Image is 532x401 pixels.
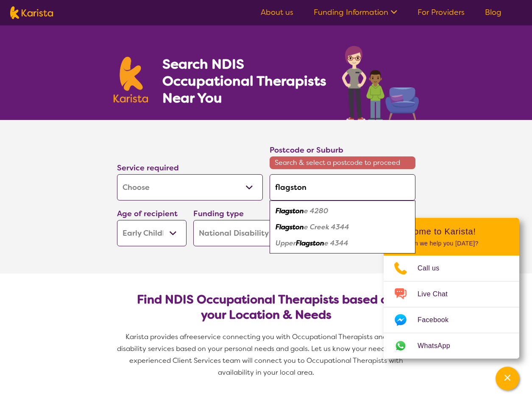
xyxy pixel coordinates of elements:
ul: Choose channel [384,256,519,359]
em: Upper [276,239,296,248]
a: Blog [485,7,501,17]
h2: Welcome to Karista! [394,226,509,237]
p: How can we help you [DATE]? [394,240,509,247]
label: Service required [117,163,179,173]
label: Age of recipient [117,209,178,219]
span: Search & select a postcode to proceed [270,156,415,169]
a: Funding Information [314,7,397,17]
img: occupational-therapy [342,46,419,120]
span: free [184,332,198,341]
label: Postcode or Suburb [270,145,343,155]
img: Karista logo [114,57,148,103]
em: e 4280 [304,206,328,215]
button: Channel Menu [496,367,519,390]
em: e Creek 4344 [304,223,349,231]
em: Flagston [276,223,304,231]
span: Live Chat [418,288,458,301]
span: WhatsApp [418,340,460,352]
a: Web link opens in a new tab. [384,333,519,359]
img: Karista logo [10,6,53,19]
a: For Providers [418,7,465,17]
input: Type [270,174,415,200]
em: e 4344 [324,239,348,248]
em: Flagston [296,239,324,248]
div: Flagstone 4280 [274,203,411,219]
span: Facebook [418,314,459,326]
div: Upper Flagstone 4344 [274,235,411,251]
h2: Find NDIS Occupational Therapists based on your Location & Needs [124,292,409,323]
div: Channel Menu [384,218,519,359]
label: Funding type [193,209,244,219]
a: About us [261,7,293,17]
em: Flagston [276,206,304,215]
div: Flagstone Creek 4344 [274,219,411,235]
span: Karista provides a [125,332,184,341]
span: Call us [418,262,450,275]
h1: Search NDIS Occupational Therapists Near You [162,56,327,106]
span: service connecting you with Occupational Therapists and other disability services based on your p... [117,332,417,377]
